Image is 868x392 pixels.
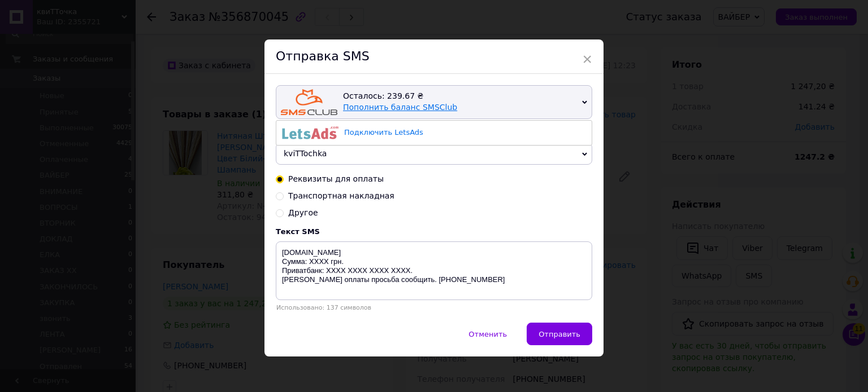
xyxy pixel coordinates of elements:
[288,174,384,183] span: Реквизиты для оплаты
[468,330,507,338] span: Отменить
[276,227,592,236] div: Текст SMS
[343,91,578,102] div: Осталось: 239.67 ₴
[344,128,423,136] a: Подключить LetsAds
[343,103,457,112] a: Пополнить баланс SMSClub
[276,241,592,300] textarea: [DOMAIN_NAME] Сумма: XXXX грн. Приватбанк: XXXX XXXX XXXX XXXX. [PERSON_NAME] оплаты просьба сооб...
[284,149,327,158] span: kviTTochka
[582,50,592,69] span: ×
[527,323,592,345] button: Отправить
[539,330,580,338] span: Отправить
[276,304,592,311] div: Использовано: 137 символов
[264,39,604,74] div: Отправка SMS
[288,191,394,200] span: Транспортная накладная
[457,323,519,345] button: Отменить
[288,208,318,217] span: Другое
